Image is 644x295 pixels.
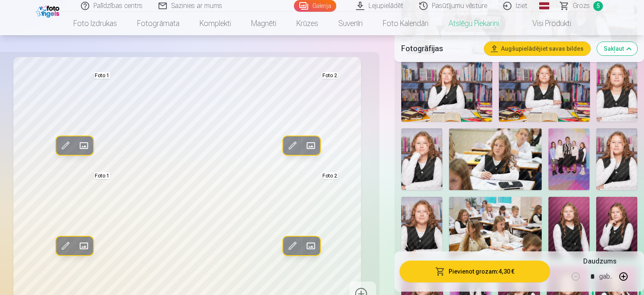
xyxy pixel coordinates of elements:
div: gab. [599,266,612,287]
a: Komplekti [190,12,241,35]
a: Krūzes [286,12,328,35]
a: Atslēgu piekariņi [439,12,509,35]
button: Sakļaut [597,42,637,55]
span: Grozs [573,1,590,11]
a: Visi produkti [509,12,581,35]
span: 5 [593,1,603,11]
button: Pievienot grozam:4,30 € [400,261,550,282]
a: Magnēti [241,12,286,35]
h5: Daudzums [583,256,616,266]
button: Augšupielādējiet savas bildes [484,42,590,55]
a: Suvenīri [328,12,373,35]
a: Foto kalendāri [373,12,439,35]
h5: Fotogrāfijas [401,43,478,55]
a: Fotogrāmata [127,12,190,35]
a: Foto izdrukas [63,12,127,35]
img: /fa1 [36,3,62,18]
